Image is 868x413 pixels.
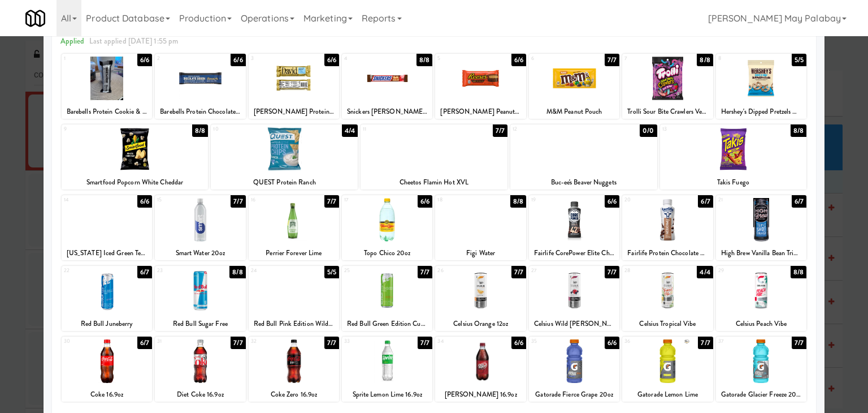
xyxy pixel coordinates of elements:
div: 33 [344,337,387,346]
div: 6/6 [511,54,526,66]
div: Red Bull Green Edition Curuba Elderflower [342,317,432,331]
div: Barebells Protein Chocolate Dough [157,105,244,119]
div: Gatorade Glacier Freeze 20oz [718,388,805,402]
div: 36 [624,337,667,346]
div: 67/7M&M Peanut Pouch [529,54,619,119]
div: 11 [363,124,434,134]
div: Fairlife CorePower Elite Chocolate 42g [531,246,618,260]
div: 30 [64,337,107,346]
div: 6/6 [231,54,245,66]
div: Smartfood Popcorn White Cheddar [62,175,209,190]
div: Celsius Wild [PERSON_NAME] [529,317,619,331]
div: Red Bull Sugar Free [157,317,244,331]
div: 6/6 [418,195,432,208]
div: 7 [624,54,667,63]
div: Takis Fuego [662,175,805,190]
div: 337/7Sprite Lemon Lime 16.9oz [342,337,432,402]
div: 267/7Celsius Orange 12oz [435,266,526,331]
div: 8/8 [229,266,245,278]
div: 356/6Gatorade Fierce Grape 20oz [529,337,619,402]
div: 24 [251,266,294,276]
div: 5 [437,54,480,63]
div: 226/7Red Bull Juneberry [62,266,152,331]
div: 31 [157,337,200,346]
div: 3 [251,54,294,63]
div: 216/7High Brew Vanilla Bean Triple Shot Cold Brew [716,195,806,260]
div: 37 [718,337,761,346]
div: 8/8 [791,124,806,137]
div: 327/7Coke Zero 16.9oz [249,337,339,402]
div: 245/5Red Bull Pink Edition Wild Berries Sugar Free [249,266,339,331]
div: 6/6 [605,195,619,208]
div: 8/8 [510,195,526,208]
div: M&M Peanut Pouch [531,105,618,119]
div: 138/8Takis Fuego [660,124,807,190]
div: Diet Coke 16.9oz [157,388,244,402]
div: Perrier Forever Lime [249,246,339,260]
div: 6/6 [324,54,339,66]
div: 16 [251,195,294,205]
div: Smart Water 20oz [157,246,244,260]
div: 7/7 [493,124,507,137]
div: Cheetos Flamin Hot XVL [362,175,506,190]
div: 4/4 [342,124,358,137]
div: 19 [531,195,574,205]
div: 157/7Smart Water 20oz [155,195,245,260]
div: 377/7Gatorade Glacier Freeze 20oz [716,337,806,402]
div: 6 [531,54,574,63]
div: Celsius Peach Vibe [718,317,805,331]
div: 8/8 [697,54,713,66]
div: Coke Zero 16.9oz [249,388,339,402]
div: Barebells Protein Chocolate Dough [155,105,245,119]
div: 27 [531,266,574,276]
div: 8/8 [416,54,432,66]
div: Coke 16.9oz [63,388,150,402]
div: Takis Fuego [660,175,807,190]
div: 6/6 [511,337,526,349]
div: Figi Water [435,246,526,260]
div: 16/6Barebells Protein Cookie & Cream [62,54,152,119]
div: 2 [157,54,200,63]
div: 56/6[PERSON_NAME] Peanut Butter Cup [435,54,526,119]
div: Red Bull Juneberry [63,317,150,331]
div: 7/7 [231,337,245,349]
div: Fairlife CorePower Elite Chocolate 42g [529,246,619,260]
div: 317/7Diet Coke 16.9oz [155,337,245,402]
div: 8/8 [192,124,208,137]
div: 104/4QUEST Protein Ranch [211,124,358,190]
div: 26 [437,266,480,276]
div: Barebells Protein Cookie & Cream [62,105,152,119]
div: 146/6[US_STATE] Iced Green Tea w/ [MEDICAL_DATA] & Honey [62,195,152,260]
div: 206/7Fairlife Protein Chocolate 30g [622,195,713,260]
div: Red Bull Pink Edition Wild Berries Sugar Free [250,317,337,331]
div: Fairlife Protein Chocolate 30g [624,246,711,260]
div: 17 [344,195,387,205]
div: 238/8Red Bull Sugar Free [155,266,245,331]
div: Sprite Lemon Lime 16.9oz [342,388,432,402]
div: Red Bull Sugar Free [155,317,245,331]
div: Hershey's Dipped Pretzels Cookies N Creme [718,105,805,119]
div: 4 [344,54,387,63]
div: High Brew Vanilla Bean Triple Shot Cold Brew [716,246,806,260]
div: 196/6Fairlife CorePower Elite Chocolate 42g [529,195,619,260]
div: 7/7 [418,337,432,349]
div: 298/8Celsius Peach Vibe [716,266,806,331]
div: 277/7Celsius Wild [PERSON_NAME] [529,266,619,331]
div: 14 [64,195,107,205]
div: Celsius Orange 12oz [437,317,524,331]
div: 367/7Gatorade Lemon Lime [622,337,713,402]
div: 25 [344,266,387,276]
div: 20 [624,195,667,205]
div: 7/7 [324,195,339,208]
div: 346/6[PERSON_NAME] 16.9oz [435,337,526,402]
div: 98/8Smartfood Popcorn White Cheddar [62,124,209,190]
div: 0/0 [640,124,657,137]
div: Smartfood Popcorn White Cheddar [63,175,207,190]
div: Cheetos Flamin Hot XVL [361,175,507,190]
div: 7/7 [231,195,245,208]
div: 6/7 [137,337,152,349]
div: [PERSON_NAME] 16.9oz [437,388,524,402]
div: 7/7 [605,266,619,278]
div: QUEST Protein Ranch [211,175,358,190]
div: Gatorade Glacier Freeze 20oz [716,388,806,402]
